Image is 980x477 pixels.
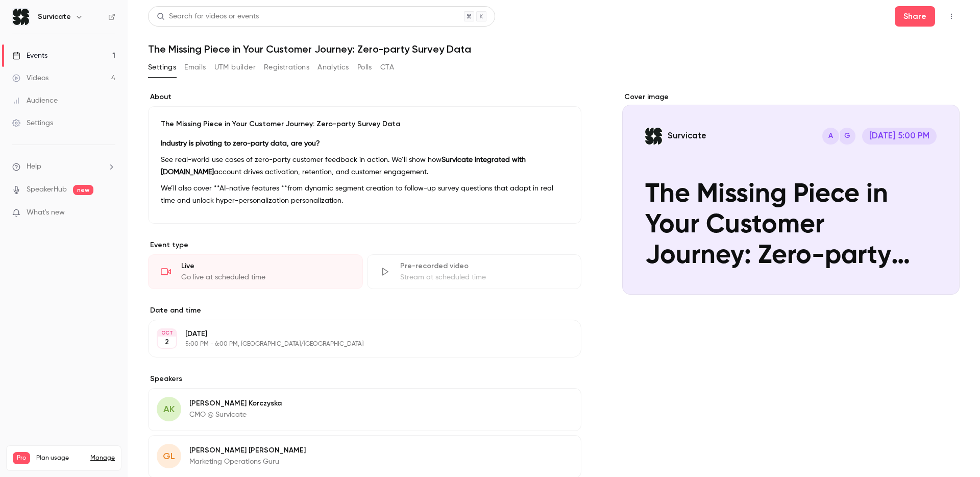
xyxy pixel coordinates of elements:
p: Event type [148,240,581,250]
p: CMO @ Survicate [189,410,282,420]
div: Stream at scheduled time [400,272,569,282]
a: SpeakerHub [27,184,67,195]
button: Settings [148,59,176,76]
div: AK[PERSON_NAME] KorczyskaCMO @ Survicate [148,388,581,431]
p: See real-world use cases of zero-party customer feedback in action. We’ll show how account drives... [161,154,569,178]
label: Date and time [148,305,581,316]
button: Registrations [264,59,309,76]
div: Live [181,261,350,271]
li: help-dropdown-opener [12,161,115,172]
div: Search for videos or events [157,11,259,22]
div: LiveGo live at scheduled time [148,254,363,289]
a: Manage [90,454,115,462]
h6: Survicate [38,12,71,22]
div: Pre-recorded videoStream at scheduled time [367,254,582,289]
span: new [73,185,93,195]
h1: The Missing Piece in Your Customer Journey: Zero-party Survey Data [148,43,960,55]
button: Share [895,6,935,27]
strong: Survicate [442,156,473,163]
span: Pro [13,452,30,464]
div: Go live at scheduled time [181,272,350,282]
span: What's new [27,207,65,218]
p: We’ll also cover **AI-native features **from dynamic segment creation to follow-up survey questio... [161,182,569,207]
button: UTM builder [214,59,256,76]
strong: Industry is pivoting to zero-party data, are you? [161,140,320,147]
div: Audience [12,96,58,106]
p: 5:00 PM - 6:00 PM, [GEOGRAPHIC_DATA]/[GEOGRAPHIC_DATA] [185,340,527,348]
div: Videos [12,73,48,83]
button: Polls [357,59,372,76]
label: Cover image [622,92,960,102]
label: Speakers [148,374,581,384]
p: [PERSON_NAME] Korczyska [189,398,282,409]
button: Emails [184,59,206,76]
p: [DATE] [185,329,527,339]
p: 2 [165,337,169,347]
span: Help [27,161,41,172]
span: GL [163,449,175,463]
label: About [148,92,581,102]
p: [PERSON_NAME] [PERSON_NAME] [189,445,306,456]
section: Cover image [622,92,960,295]
p: The Missing Piece in Your Customer Journey: Zero-party Survey Data [161,119,569,129]
span: Plan usage [36,454,84,462]
img: Survicate [13,9,29,25]
p: Marketing Operations Guru [189,457,306,467]
iframe: Noticeable Trigger [103,208,115,218]
div: OCT [158,329,176,337]
div: Settings [12,118,53,128]
span: AK [163,402,175,416]
div: Pre-recorded video [400,261,569,271]
button: CTA [380,59,394,76]
button: Analytics [317,59,349,76]
strong: integrated [475,156,510,163]
div: Events [12,51,47,61]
